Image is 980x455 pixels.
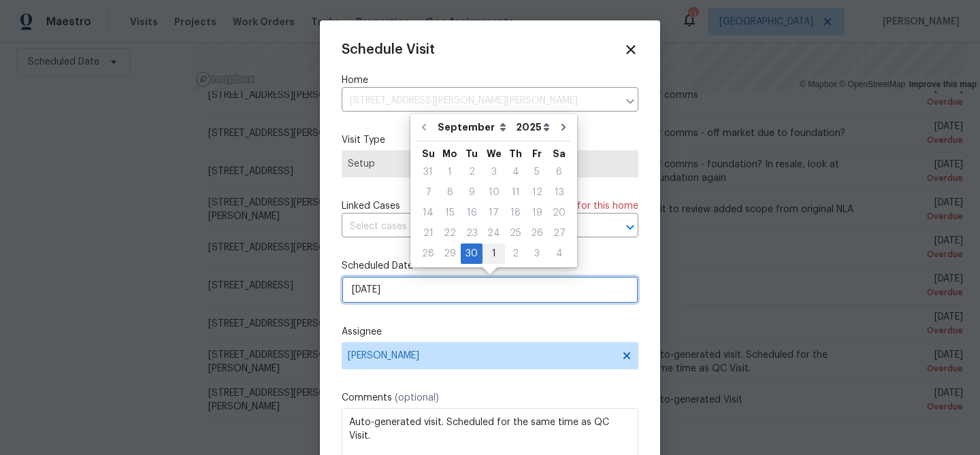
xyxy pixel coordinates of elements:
div: 2 [505,244,526,263]
abbr: Friday [532,149,542,158]
label: Home [342,73,638,87]
abbr: Monday [442,149,457,158]
div: 6 [548,163,570,182]
div: Thu Sep 11 2025 [505,182,526,203]
div: Mon Sep 01 2025 [439,162,461,182]
div: Sun Sep 14 2025 [417,203,439,223]
div: 13 [548,183,570,202]
div: 29 [439,244,461,263]
div: Tue Sep 16 2025 [461,203,483,223]
div: 27 [548,224,570,243]
div: 31 [417,163,439,182]
div: Sat Sep 20 2025 [548,203,570,223]
div: Tue Sep 30 2025 [461,243,483,264]
div: 1 [439,163,461,182]
div: 3 [483,163,505,182]
div: Mon Sep 15 2025 [439,203,461,223]
div: 1 [483,244,505,263]
div: Fri Sep 05 2025 [526,162,548,182]
div: Sun Sep 28 2025 [417,243,439,264]
div: 26 [526,224,548,243]
label: Assignee [342,325,638,339]
div: 5 [526,163,548,182]
div: Sun Aug 31 2025 [417,162,439,182]
div: 4 [548,244,570,263]
abbr: Saturday [553,149,566,158]
div: Mon Sep 08 2025 [439,182,461,203]
button: Open [621,218,640,237]
div: 20 [548,203,570,222]
div: 19 [526,203,548,222]
div: 16 [461,203,483,222]
div: 3 [526,244,548,263]
div: 22 [439,224,461,243]
div: Wed Sep 03 2025 [483,162,505,182]
div: Tue Sep 23 2025 [461,223,483,243]
div: Fri Sep 12 2025 [526,182,548,203]
button: Go to next month [553,114,574,141]
label: Comments [342,391,638,405]
div: 14 [417,203,439,222]
label: Visit Type [342,133,638,147]
div: 15 [439,203,461,222]
span: Schedule Visit [342,43,435,56]
div: Sun Sep 21 2025 [417,223,439,243]
abbr: Sunday [422,149,435,158]
div: 21 [417,224,439,243]
div: 8 [439,183,461,202]
input: Enter in an address [342,90,618,112]
div: Sat Sep 27 2025 [548,223,570,243]
div: 11 [505,183,526,202]
div: Sat Oct 04 2025 [548,243,570,264]
div: 4 [505,163,526,182]
abbr: Wednesday [487,149,502,158]
div: Fri Sep 26 2025 [526,223,548,243]
span: Setup [348,157,632,171]
span: Linked Cases [342,199,400,213]
span: [PERSON_NAME] [348,350,615,361]
div: 25 [505,224,526,243]
div: 2 [461,163,483,182]
input: Select cases [342,216,600,237]
div: Mon Sep 22 2025 [439,223,461,243]
select: Year [512,117,553,137]
div: 30 [461,244,483,263]
div: Fri Oct 03 2025 [526,243,548,264]
div: Tue Sep 09 2025 [461,182,483,203]
div: 9 [461,183,483,202]
div: Fri Sep 19 2025 [526,203,548,223]
button: Go to previous month [414,114,434,141]
div: Thu Sep 25 2025 [505,223,526,243]
div: Wed Sep 24 2025 [483,223,505,243]
div: Tue Sep 02 2025 [461,162,483,182]
select: Month [434,117,512,137]
span: Close [623,42,638,57]
div: Sun Sep 07 2025 [417,182,439,203]
input: M/D/YYYY [342,276,638,303]
div: Thu Sep 18 2025 [505,203,526,223]
div: Sat Sep 13 2025 [548,182,570,203]
abbr: Tuesday [465,149,478,158]
div: Wed Sep 17 2025 [483,203,505,223]
div: 17 [483,203,505,222]
div: 18 [505,203,526,222]
div: 10 [483,183,505,202]
div: 24 [483,224,505,243]
div: Wed Oct 01 2025 [483,243,505,264]
label: Scheduled Date [342,259,638,273]
div: Sat Sep 06 2025 [548,162,570,182]
div: 12 [526,183,548,202]
div: Mon Sep 29 2025 [439,243,461,264]
div: Thu Oct 02 2025 [505,243,526,264]
div: 7 [417,183,439,202]
div: Thu Sep 04 2025 [505,162,526,182]
div: Wed Sep 10 2025 [483,182,505,203]
abbr: Thursday [509,149,522,158]
div: 23 [461,224,483,243]
div: 28 [417,244,439,263]
span: (optional) [395,393,439,403]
